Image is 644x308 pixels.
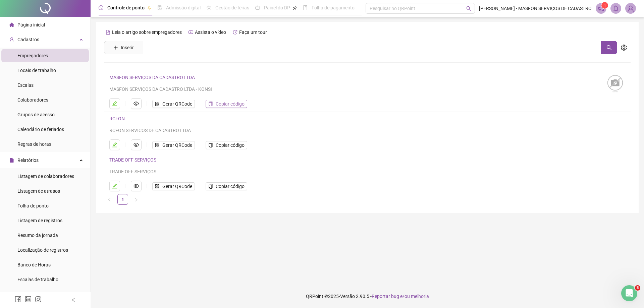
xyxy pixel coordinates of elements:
span: Calendário de feriados [17,127,64,132]
li: Próxima página [131,194,142,205]
span: Gestão de férias [215,5,249,10]
a: TRADE OFF SERVIÇOS [109,157,156,163]
span: Escalas [17,82,34,88]
span: dashboard [255,5,260,10]
span: Cadastros [17,37,39,42]
span: copy [208,143,213,147]
span: Gerar QRCode [162,183,192,190]
span: [PERSON_NAME] - MASFON SERVIÇOS DE CADASTRO [479,5,592,12]
span: Locais de trabalho [17,68,56,73]
span: Relatório de solicitações [17,292,68,297]
span: Folha de pagamento [312,5,355,10]
span: qrcode [155,184,160,189]
span: copy [208,102,213,106]
img: 1795 [626,3,636,13]
span: eye [133,183,139,189]
a: RCFON [109,116,125,121]
button: left [104,194,115,205]
span: Resumo da jornada [17,233,58,238]
li: 1 [117,194,128,205]
button: Gerar QRCode [152,141,195,149]
span: right [134,198,138,202]
span: plus [113,45,118,50]
span: bell [613,5,619,11]
button: Copiar código [206,100,247,108]
span: search [606,45,612,50]
span: file [9,158,14,163]
div: RCFON SERVICOS DE CADASTRO LTDA [109,127,603,134]
span: Copiar código [216,141,245,149]
button: right [131,194,142,205]
span: Leia o artigo sobre empregadores [112,29,182,35]
span: search [466,6,471,11]
span: linkedin [25,296,32,303]
span: notification [598,5,604,11]
img: logo [605,73,625,94]
span: Relatórios [17,158,39,163]
span: Copiar código [216,100,245,108]
span: eye [133,142,139,147]
span: Inserir [121,44,134,51]
span: file-text [106,30,110,35]
span: Versão [340,294,355,299]
a: MASFON SERVIÇOS DA CADASTRO LTDA [109,75,195,80]
sup: 1 [601,2,608,9]
span: book [303,5,308,10]
span: Copiar código [216,183,245,190]
button: Gerar QRCode [152,182,195,190]
span: eye [133,101,139,106]
span: Localização de registros [17,247,68,253]
span: Listagem de colaboradores [17,174,74,179]
span: Assista o vídeo [195,29,226,35]
span: Escalas de trabalho [17,277,58,282]
footer: QRPoint © 2025 - 2.90.5 - [91,285,644,308]
span: Reportar bug e/ou melhoria [372,294,429,299]
div: MASFON SERVIÇOS DA CADASTRO LTDA - KONSI [109,85,597,93]
span: sun [207,5,211,10]
span: file-done [157,5,162,10]
span: instagram [35,296,42,303]
button: Copiar código [206,141,247,149]
span: edit [112,183,117,189]
span: Painel do DP [264,5,290,10]
span: left [71,298,76,302]
span: Gerar QRCode [162,141,192,149]
span: copy [208,184,213,189]
span: qrcode [155,102,160,106]
button: Copiar código [206,182,247,190]
span: Admissão digital [166,5,201,10]
span: home [9,22,14,27]
span: history [233,30,237,35]
span: 5 [635,285,640,291]
li: Página anterior [104,194,115,205]
span: Regras de horas [17,141,51,147]
span: Banco de Horas [17,262,51,267]
span: edit [112,142,117,147]
span: edit [112,101,117,106]
span: Listagem de atrasos [17,188,60,194]
button: Gerar QRCode [152,100,195,108]
button: Inserir [108,42,139,53]
span: Empregadores [17,53,48,58]
iframe: Intercom live chat [621,285,637,301]
span: left [107,198,111,202]
span: youtube [189,30,193,35]
span: 1 [604,3,606,8]
div: TRADE OFF SERVIÇOS [109,168,603,175]
span: Listagem de registros [17,218,62,223]
span: setting [621,45,627,51]
span: Colaboradores [17,97,48,103]
span: pushpin [293,6,297,10]
span: Grupos de acesso [17,112,55,117]
span: clock-circle [99,5,103,10]
span: Controle de ponto [107,5,145,10]
span: Folha de ponto [17,203,49,208]
a: 1 [118,194,128,204]
span: Gerar QRCode [162,100,192,108]
span: Página inicial [17,22,45,27]
span: Faça um tour [239,29,267,35]
span: facebook [15,296,21,303]
span: user-add [9,37,14,42]
span: pushpin [147,6,151,10]
span: qrcode [155,143,160,147]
